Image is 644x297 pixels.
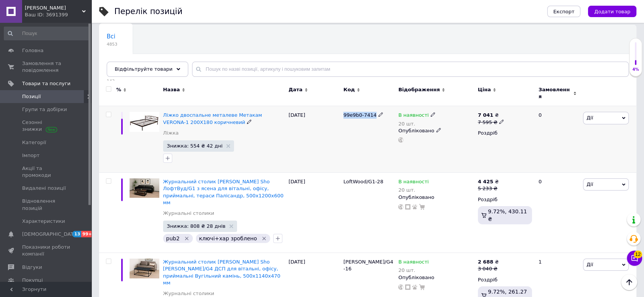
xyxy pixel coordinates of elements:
span: 99+ [81,231,94,237]
span: Замовлення [538,86,571,100]
span: Дії [586,262,593,267]
div: ₴ [478,178,499,185]
span: 4853 [107,41,117,47]
a: Журнальні столики [163,290,214,297]
b: 4 425 [478,179,493,184]
span: Імпорт [22,152,40,159]
span: Сезонні знижки [22,119,70,133]
span: Видалені позиції [22,185,66,192]
button: Експорт [547,6,581,17]
span: Категорії [22,139,46,146]
a: Журнальні столики [163,210,214,217]
button: Наверх [621,274,637,290]
span: Ціна [478,86,491,93]
span: Знижка: 808 ₴ 28 днів [167,224,226,229]
span: Відновлення позицій [22,198,70,211]
span: Покупці [22,277,43,284]
div: Роздріб [478,130,532,137]
button: Чат з покупцем12 [627,251,642,266]
div: 20 шт. [398,187,429,193]
span: Відфільтруйте товари [115,66,173,72]
div: 20 шт. [398,267,429,273]
div: Опубліковано [398,194,474,201]
a: Журнальний столик [PERSON_NAME] Sho ЛофтВуд/G1 з ясена для вітальні, офісу, приймальні, тераси Па... [163,179,284,205]
div: 0 [534,106,581,173]
span: LoftWood/G1-28 [343,179,383,184]
div: Роздріб [478,276,532,283]
span: 9.72%, 430.11 ₴ [488,208,527,222]
span: 12 [634,251,642,258]
b: 7 041 [478,112,493,118]
img: Столик журнальный Tobi Sho Урбан/G4 ДСП для гостинной, офиса, приемной Угольный камень, 500х1140х... [130,259,159,278]
div: 5 233 ₴ [478,185,499,192]
span: Всі [107,33,115,40]
span: 99e9b0-7414 [343,112,376,118]
span: Дії [586,181,593,187]
span: Дії [586,115,593,121]
div: ₴ [478,259,499,265]
span: Відображення [398,86,440,93]
span: В наявності [398,259,429,267]
div: 0 [534,173,581,253]
span: Головна [22,47,43,54]
div: 7 595 ₴ [478,119,504,126]
div: Стільці і крісла, Огорожі, столи і лавки на кладовищі, Дзеркала для ванних кімнат, Кухонні гарнітури [99,54,216,83]
span: Назва [163,86,180,93]
div: Опубліковано [398,274,474,281]
svg: Видалити мітку [261,235,267,241]
div: 20 шт. [398,121,436,127]
input: Пошук [4,27,90,40]
input: Пошук по назві позиції, артикулу і пошуковим запитам [192,62,629,77]
span: Товари та послуги [22,80,70,87]
span: Додати товар [594,9,630,14]
span: Код [343,86,355,93]
span: ключі+хар зроблено [199,235,257,241]
span: Позиції [22,93,41,100]
span: Знижка: 554 ₴ 42 дні [167,143,223,148]
span: 13 [72,231,81,237]
span: [DEMOGRAPHIC_DATA] [22,231,78,238]
span: В наявності [398,179,429,187]
span: Відгуки [22,264,42,271]
div: 4% [630,67,642,72]
a: Ліжка [163,130,179,137]
svg: Видалити мітку [184,235,190,241]
img: Кровать двуспальная металлическая Метакам VERONA-1 200X180 коричневый [130,112,159,132]
span: % [116,86,121,93]
div: Перелік позицій [114,8,183,16]
span: Експорт [553,9,575,14]
div: [DATE] [287,106,341,173]
img: Столик журнальный Tobi Sho ЛофтВуд/G1 с ясеня для гостинной, офиса, приемной, терассы Палисандр, ... [130,178,159,198]
span: Дата [288,86,303,93]
b: 2 688 [478,259,493,265]
span: Групи та добірки [22,106,67,113]
button: Додати товар [588,6,636,17]
span: В наявності [398,112,429,120]
a: Ліжко двоспальне металеве Метакам VERONA-1 200X180 коричневий [163,112,262,125]
span: pub2 [166,235,180,241]
span: 143 [107,78,201,84]
span: Характеристики [22,218,65,225]
div: [DATE] [287,173,341,253]
span: Замовлення та повідомлення [22,60,70,74]
span: Стільці і [PERSON_NAME], Огор... [107,62,183,77]
div: Роздріб [478,196,532,203]
div: Ваш ID: 3691399 [25,11,91,18]
a: Журнальний столик [PERSON_NAME] Sho [PERSON_NAME]/G4 ДСП для вітальні, офісу, приймальні Вугільни... [163,259,280,286]
div: 3 040 ₴ [478,265,499,272]
span: Акції та промокоди [22,165,70,179]
span: [PERSON_NAME]/G4-16 [343,259,393,272]
div: Опубліковано [398,127,474,134]
span: Показники роботи компанії [22,244,70,257]
div: ₴ [478,112,504,119]
span: Тобі Шо [25,5,82,11]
